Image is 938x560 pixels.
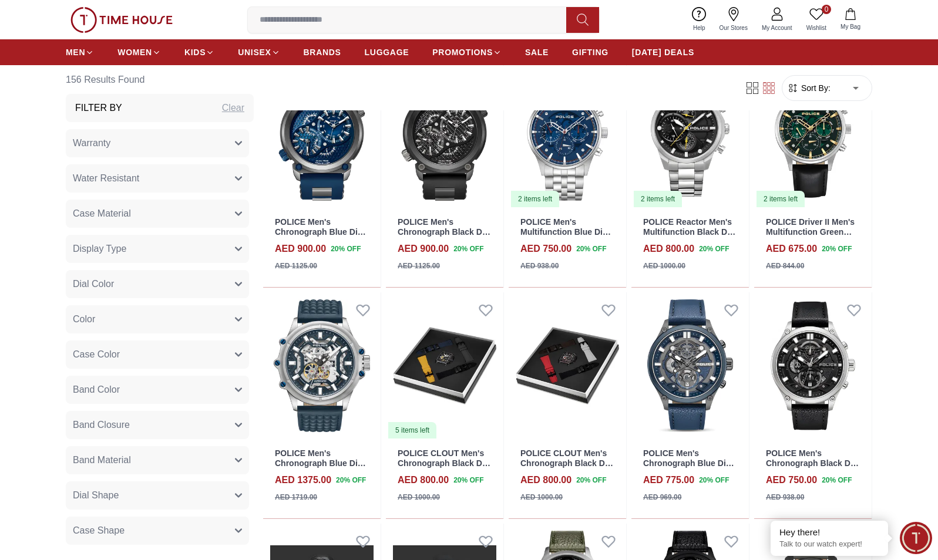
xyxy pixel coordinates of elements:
a: 0Wishlist [799,5,833,35]
button: Display Type [66,235,249,263]
h4: AED 775.00 [643,473,694,487]
span: 20 % OFF [576,475,606,485]
img: POLICE Men's Chronograph Black Dial Watch - PEWGC0054205 [754,292,872,439]
a: POLICE Men's Multifunction Blue Dial Watch - PEWGK00402042 items left [509,61,626,208]
div: AED 1000.00 [520,492,563,502]
img: POLICE Men's Chronograph Blue Dial Watch - PEWGE1601803 [263,292,381,439]
div: AED 844.00 [766,261,804,271]
h4: AED 750.00 [520,242,571,256]
h3: Filter By [75,101,122,115]
span: LUGGAGE [365,46,409,58]
h4: AED 675.00 [766,242,817,256]
div: AED 969.00 [643,492,681,502]
h4: AED 900.00 [398,242,449,256]
span: Sort By: [799,82,831,94]
h4: AED 900.00 [275,242,326,256]
div: AED 1719.00 [275,492,317,502]
span: Display Type [73,242,126,256]
h4: AED 1375.00 [275,473,331,487]
h4: AED 800.00 [643,242,694,256]
a: [DATE] DEALS [632,42,694,63]
span: Wishlist [802,23,831,32]
span: 20 % OFF [331,244,361,254]
div: AED 1125.00 [275,261,317,271]
img: POLICE Men's Multifunction Blue Dial Watch - PEWGK0040204 [509,61,626,208]
span: PROMOTIONS [432,46,493,58]
h4: AED 750.00 [766,473,817,487]
a: UNISEX [238,42,280,63]
button: Dial Color [66,270,249,298]
a: KIDS [184,42,214,63]
div: 5 items left [388,422,436,438]
span: BRANDS [304,46,341,58]
img: POLICE CLOUT Men's Chronograph Black Dial Watch - PEWGC00770X0 [509,292,626,439]
p: Talk to our watch expert! [779,539,879,549]
span: Help [688,23,710,32]
div: AED 1000.00 [398,492,440,502]
div: Clear [222,101,244,115]
span: MEN [66,46,85,58]
a: POLICE Men's Chronograph Black Dial Watch - PEWGM0071802 [398,217,491,256]
a: POLICE Men's Chronograph Blue Dial Watch - PEWGM0071803 [263,61,381,208]
div: Chat Widget [900,522,932,554]
button: Water Resistant [66,164,249,193]
a: POLICE Men's Multifunction Blue Dial Watch - PEWGK0040204 [520,217,611,256]
span: [DATE] DEALS [632,46,694,58]
span: WOMEN [117,46,152,58]
span: UNISEX [238,46,271,58]
a: MEN [66,42,94,63]
span: 20 % OFF [576,244,606,254]
button: Case Shape [66,517,249,545]
a: Our Stores [712,5,755,35]
div: AED 1000.00 [643,261,685,271]
img: POLICE Men's Chronograph Blue Dial Watch - PEWGC0054206 [631,292,749,439]
a: POLICE Men's Chronograph Blue Dial Watch - PEWGE1601803 [275,448,366,487]
button: Case Color [66,340,249,369]
span: Dial Color [73,277,114,291]
a: BRANDS [304,42,341,63]
span: Case Shape [73,524,125,538]
a: WOMEN [117,42,161,63]
a: POLICE Men's Chronograph Blue Dial Watch - PEWGM0071803 [275,217,366,256]
img: POLICE Men's Chronograph Black Dial Watch - PEWGM0071802 [386,61,503,208]
img: ... [70,7,173,33]
span: 20 % OFF [699,244,729,254]
h4: AED 800.00 [520,473,571,487]
button: Band Material [66,446,249,474]
span: Band Closure [73,418,130,432]
span: 20 % OFF [699,475,729,485]
span: 20 % OFF [822,244,852,254]
div: 2 items left [757,191,805,207]
div: 2 items left [634,191,682,207]
img: POLICE Reactor Men's Multifunction Black Dial Watch - PEWGK0039204 [631,61,749,208]
a: POLICE Driver II Men's Multifunction Green Dial Watch - PEWGF0040201 [766,217,855,256]
button: Warranty [66,129,249,157]
a: Help [686,5,712,35]
a: GIFTING [572,42,608,63]
button: Case Material [66,200,249,228]
div: Hey there! [779,527,879,538]
span: 0 [822,5,831,14]
div: AED 938.00 [766,492,804,502]
img: POLICE CLOUT Men's Chronograph Black Dial Watch - PEWGC00770X1 [386,292,503,439]
h4: AED 800.00 [398,473,449,487]
span: GIFTING [572,46,608,58]
span: Water Resistant [73,171,139,185]
img: POLICE Driver II Men's Multifunction Green Dial Watch - PEWGF0040201 [754,61,872,208]
a: POLICE Men's Chronograph Black Dial Watch - PEWGC0054205 [766,448,859,487]
button: Sort By: [787,82,831,94]
a: POLICE CLOUT Men's Chronograph Black Dial Watch - PEWGC00770X15 items left [386,292,503,439]
button: Band Closure [66,411,249,439]
div: AED 1125.00 [398,261,440,271]
button: Color [66,305,249,333]
a: POLICE CLOUT Men's Chronograph Black Dial Watch - PEWGC00770X1 [398,448,491,487]
span: Band Color [73,383,120,397]
span: Band Material [73,453,131,467]
span: Dial Shape [73,488,119,502]
span: Color [73,312,95,326]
